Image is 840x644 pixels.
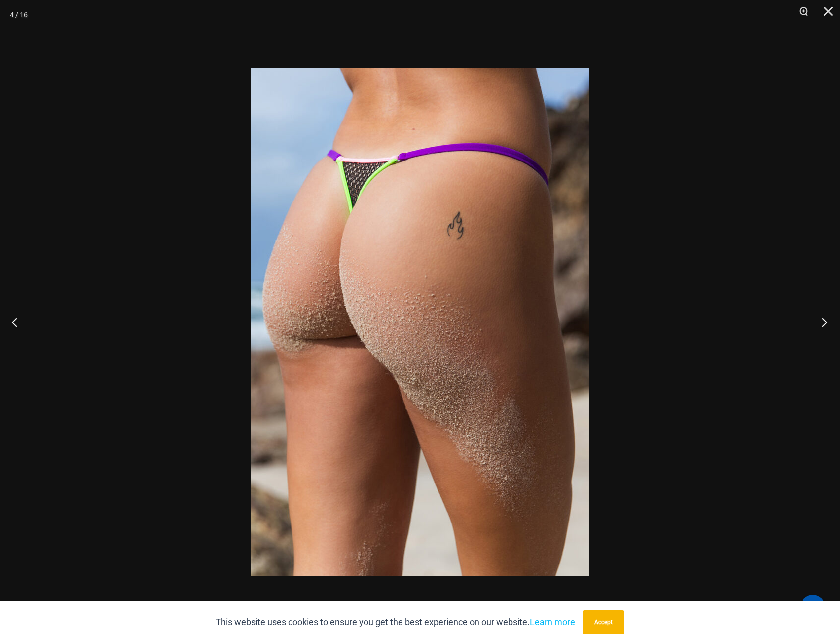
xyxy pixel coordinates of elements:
a: Learn more [530,617,575,627]
img: Reckless Neon Crush Black Neon 466 Thong 03 [251,68,589,576]
div: 4 / 16 [10,7,28,22]
button: Accept [583,610,624,634]
p: This website uses cookies to ensure you get the best experience on our website. [216,615,575,630]
button: Next [803,297,840,347]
